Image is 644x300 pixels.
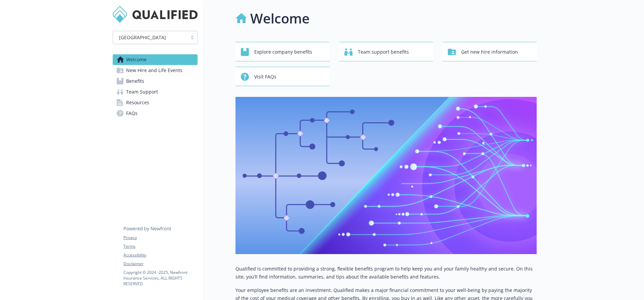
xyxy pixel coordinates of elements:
[123,243,197,249] a: Terms
[126,97,149,108] span: Resources
[235,42,330,61] button: Explore company benefits
[235,265,537,281] p: Qualified is committed to providing a strong, flexible benefits program to help keep you and your...
[235,97,537,254] img: overview page banner
[123,235,197,241] a: Privacy
[126,86,158,97] span: Team Support
[254,46,312,58] span: Explore company benefits
[126,76,144,86] span: Benefits
[113,108,198,119] a: FAQs
[123,261,197,267] a: Disclaimer
[126,108,138,119] span: FAQs
[126,65,182,76] span: New Hire and Life Events
[123,252,197,258] a: Accessibility
[358,46,409,58] span: Team support benefits
[442,42,537,61] button: Get new hire information
[126,54,147,65] span: Welcome
[461,46,518,58] span: Get new hire information
[113,76,198,86] a: Benefits
[113,54,198,65] a: Welcome
[123,269,197,287] p: Copyright © 2024 - 2025 , Newfront Insurance Services, ALL RIGHTS RESERVED
[119,34,166,41] span: [GEOGRAPHIC_DATA]
[235,67,330,86] button: Visit FAQs
[116,34,184,41] span: [GEOGRAPHIC_DATA]
[339,42,433,61] button: Team support benefits
[113,86,198,97] a: Team Support
[113,97,198,108] a: Resources
[254,70,276,83] span: Visit FAQs
[113,65,198,76] a: New Hire and Life Events
[250,8,310,28] h1: Welcome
